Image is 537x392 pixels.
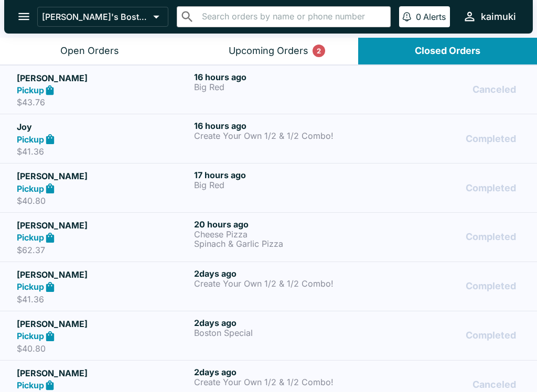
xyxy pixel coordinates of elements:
p: Create Your Own 1/2 & 1/2 Combo! [194,131,367,140]
h6: 16 hours ago [194,72,367,82]
strong: Pickup [17,380,44,390]
div: Upcoming Orders [229,45,308,57]
h5: [PERSON_NAME] [17,72,190,84]
p: [PERSON_NAME]'s Boston Pizza [42,12,149,22]
button: kaimuki [458,5,520,28]
h6: 20 hours ago [194,219,367,230]
div: Open Orders [60,45,119,57]
strong: Pickup [17,134,44,145]
p: $41.36 [17,146,190,157]
h6: 17 hours ago [194,170,367,180]
p: Boston Special [194,328,367,337]
p: $40.80 [17,195,190,206]
p: Big Red [194,82,367,92]
strong: Pickup [17,281,44,292]
strong: Pickup [17,232,44,243]
h5: [PERSON_NAME] [17,219,190,232]
h5: [PERSON_NAME] [17,318,190,330]
h6: 16 hours ago [194,121,367,131]
p: Create Your Own 1/2 & 1/2 Combo! [194,279,367,288]
strong: Pickup [17,85,44,95]
p: Spinach & Garlic Pizza [194,239,367,248]
p: Alerts [423,12,446,22]
strong: Pickup [17,183,44,194]
button: [PERSON_NAME]'s Boston Pizza [37,7,168,27]
p: Big Red [194,180,367,190]
h5: [PERSON_NAME] [17,268,190,281]
h5: Joy [17,121,190,133]
p: $40.80 [17,343,190,354]
h5: [PERSON_NAME] [17,367,190,379]
strong: Pickup [17,331,44,341]
p: $62.37 [17,245,190,255]
p: $41.36 [17,294,190,304]
p: Cheese Pizza [194,230,367,239]
span: 2 days ago [194,367,237,377]
p: $43.76 [17,97,190,107]
button: open drawer [10,3,37,30]
span: 2 days ago [194,318,237,328]
div: kaimuki [481,10,516,23]
div: Closed Orders [415,45,480,57]
p: 0 [416,12,421,22]
h5: [PERSON_NAME] [17,170,190,182]
p: 2 [317,46,321,56]
span: 2 days ago [194,268,237,279]
input: Search orders by name or phone number [199,9,386,24]
p: Create Your Own 1/2 & 1/2 Combo! [194,377,367,387]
